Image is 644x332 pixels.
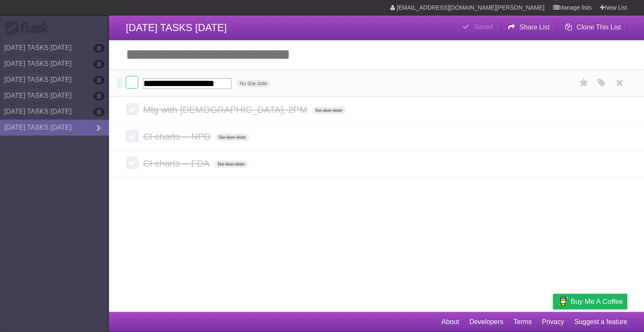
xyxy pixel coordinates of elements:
span: No due date [214,160,248,168]
b: 0 [93,60,105,68]
label: Done [126,157,138,169]
div: Flask [4,21,55,36]
label: Done [126,103,138,115]
a: About [441,314,459,330]
a: Suggest a feature [574,314,627,330]
a: Developers [469,314,503,330]
b: Clone This List [576,24,621,31]
span: No due date [312,107,346,114]
b: Share List [519,24,550,31]
span: Mtg with [DEMOGRAPHIC_DATA], 2PM [143,105,309,115]
button: Share List [501,20,556,35]
button: Clone This List [558,20,627,35]
b: 0 [93,44,105,52]
b: 0 [93,92,105,100]
label: Done [126,130,138,142]
a: Privacy [542,314,564,330]
span: [DATE] TASKS [DATE] [126,22,227,33]
img: Buy me a coffee [557,294,569,308]
span: CI charts -- NPD [143,131,213,142]
label: Star task [576,76,592,90]
span: Buy me a coffee [571,294,623,309]
a: Buy me a coffee [553,294,627,309]
b: 0 [93,108,105,116]
b: 0 [93,76,105,84]
a: Terms [514,314,532,330]
span: No due date [216,133,249,141]
label: Done [126,76,138,89]
span: CI charts -- FDA [143,158,212,169]
b: Saved [474,23,493,30]
span: No due date [236,80,270,87]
